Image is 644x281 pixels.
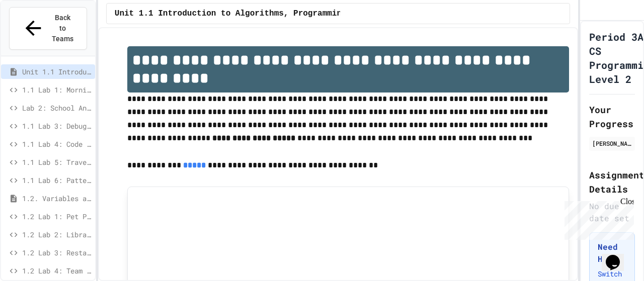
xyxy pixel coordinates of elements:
div: Chat with us now!Close [4,4,69,64]
h2: Assignment Details [589,168,635,196]
span: 1.2. Variables and Data Types [22,193,91,204]
span: 1.1 Lab 4: Code Assembly Challenge [22,139,91,149]
span: Lab 2: School Announcements [22,103,91,113]
span: 1.2 Lab 3: Restaurant Order System [22,247,91,258]
span: 1.1 Lab 5: Travel Route Debugger [22,157,91,167]
span: 1.1 Lab 3: Debug Assembly [22,121,91,131]
span: 1.1 Lab 1: Morning Routine Fix [22,84,91,95]
div: [PERSON_NAME] [592,139,632,148]
iframe: chat widget [560,197,634,240]
span: 1.2 Lab 4: Team Stats Calculator [22,265,91,276]
span: Unit 1.1 Introduction to Algorithms, Programming and Compilers [115,8,414,20]
iframe: chat widget [602,241,634,271]
span: 1.1 Lab 6: Pattern Detective [22,175,91,185]
span: Back to Teams [51,13,74,44]
span: 1.2 Lab 1: Pet Profile Fix [22,211,91,222]
h3: Need Help? [598,241,626,265]
span: 1.2 Lab 2: Library Card Creator [22,229,91,240]
span: Unit 1.1 Introduction to Algorithms, Programming and Compilers [22,66,91,77]
button: Back to Teams [9,7,87,50]
h2: Your Progress [589,103,635,131]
